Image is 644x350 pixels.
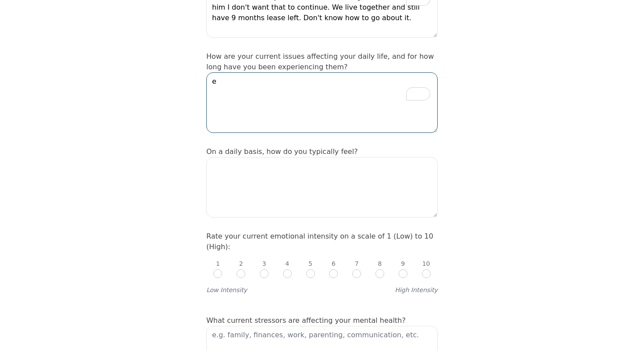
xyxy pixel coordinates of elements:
[206,232,433,251] label: Rate your current emotional intensity on a scale of 1 (Low) to 10 (High):
[378,259,382,268] p: 8
[206,72,438,133] textarea: To enrich screen reader interactions, please activate Accessibility in Grammarly extension settings
[206,147,358,156] label: On a daily basis, how do you typically feel?
[285,259,289,268] p: 4
[239,259,243,268] p: 2
[206,316,406,325] label: What current stressors are affecting your mental health?
[206,286,247,294] label: Low Intensity
[395,286,438,294] label: High Intensity
[216,259,220,268] p: 1
[262,259,266,268] p: 3
[332,259,336,268] p: 6
[206,52,434,71] label: How are your current issues affecting your daily life, and for how long have you been experiencin...
[355,259,359,268] p: 7
[308,259,312,268] p: 5
[401,259,405,268] p: 9
[422,259,430,268] p: 10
